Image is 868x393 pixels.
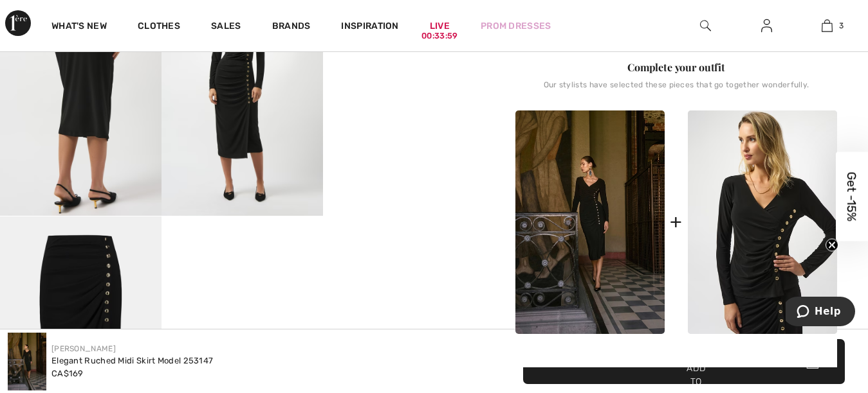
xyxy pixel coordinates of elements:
div: 00:33:59 [421,30,457,42]
img: My information [761,18,772,33]
img: V-Neck Button Top model 253140 [688,110,837,334]
font: Our stylists have selected these pieces that go together wonderfully. [544,80,809,89]
a: Prom dresses [481,19,551,33]
a: Brands [272,21,311,34]
a: Clothes [138,21,180,34]
font: Clothes [138,21,180,31]
a: Live00:33:59 [430,19,450,33]
div: Get -15%Close teaser [836,152,868,241]
font: 3 [839,21,844,30]
font: Sales [211,21,241,31]
font: + [670,210,682,233]
a: Sales [211,21,241,34]
iframe: Opens a widget where you can find more information [786,297,855,329]
a: [PERSON_NAME] [51,344,116,353]
a: What's new [51,21,107,34]
img: 1st Avenue [5,10,31,36]
font: Prom dresses [481,21,551,31]
img: Elegant Gathered Midi Skirt model 253147 [8,333,46,390]
button: Close teaser [826,239,838,252]
img: Elegant Gathered Midi Skirt model 253147 [515,110,665,335]
font: Elegant Ruched Midi Skirt Model 253147 [51,356,213,365]
font: Inspiration [341,21,398,31]
font: Live [430,21,450,31]
img: research [700,18,711,33]
a: Log in [751,18,782,34]
a: 3 [798,18,857,33]
font: What's new [51,21,107,31]
font: Get -15% [845,172,860,222]
img: My cart [822,18,833,33]
font: Complete your outfit [627,60,725,74]
font: CA$169 [51,369,84,378]
font: Brands [272,21,311,31]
